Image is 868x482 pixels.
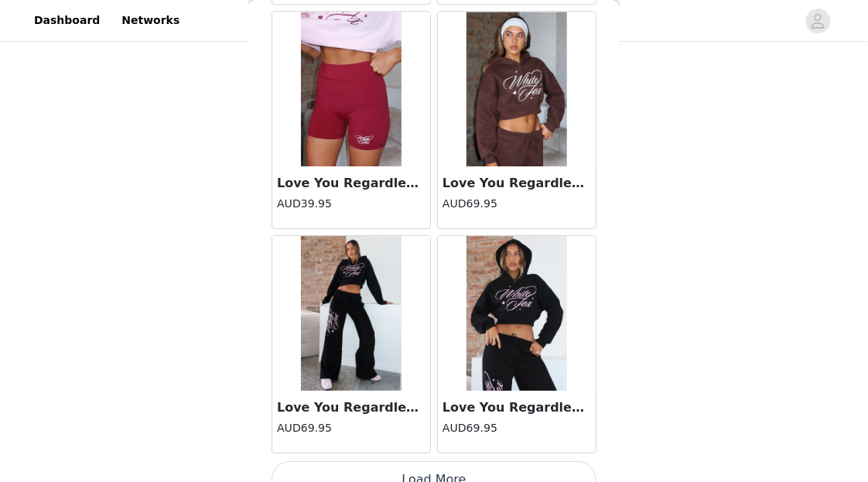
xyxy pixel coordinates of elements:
h3: Love You Regardless Cropped Zip Front Hoodie Black [443,398,591,417]
img: Love You Regardless Bike Shorts Burgundy [301,12,402,166]
h3: Love You Regardless Wide Leg Sweatpants Black [277,398,425,417]
h3: Love You Regardless Bike Shorts Burgundy [277,174,425,193]
img: Love You Regardless Cropped Zip Front Hoodie Chocolate [466,12,567,166]
img: Love You Regardless Cropped Zip Front Hoodie Black [466,236,567,391]
a: Networks [112,3,189,38]
h3: Love You Regardless Cropped Zip Front Hoodie Chocolate [443,174,591,193]
img: Love You Regardless Wide Leg Sweatpants Black [301,236,402,391]
h4: AUD69.95 [277,420,425,436]
a: Dashboard [25,3,109,38]
h4: AUD39.95 [277,196,425,212]
h4: AUD69.95 [443,420,591,436]
div: avatar [811,9,825,33]
h4: AUD69.95 [443,196,591,212]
